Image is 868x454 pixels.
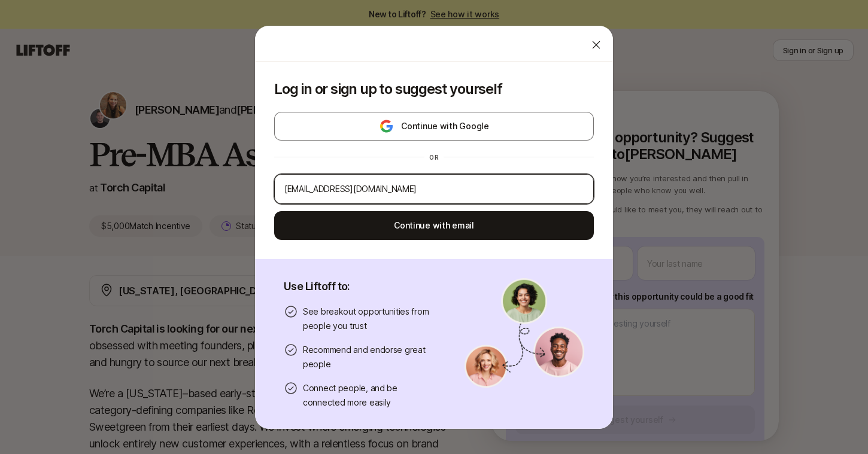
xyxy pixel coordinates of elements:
p: Recommend and endorse great people [303,343,436,371]
img: signup-banner [465,278,584,388]
button: Continue with email [274,211,594,240]
img: google-logo [379,119,394,133]
p: See breakout opportunities from people you trust [303,304,436,333]
p: Connect people, and be connected more easily [303,381,436,410]
div: or [424,153,444,162]
p: Use Liftoff to: [284,278,436,295]
input: Your personal email address [284,182,584,196]
p: Log in or sign up to suggest yourself [274,81,594,97]
button: Continue with Google [274,112,594,141]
